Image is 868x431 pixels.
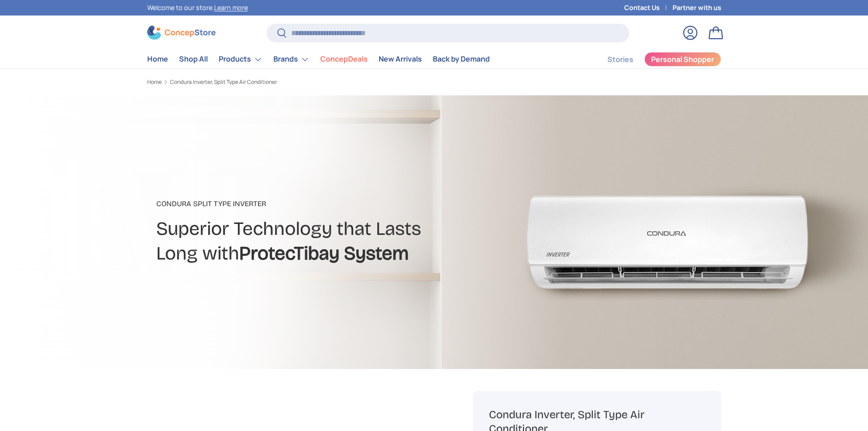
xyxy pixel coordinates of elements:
[673,3,721,13] a: Partner with us
[268,50,315,68] summary: Brands
[147,78,452,86] nav: Breadcrumbs
[147,79,162,85] a: Home
[379,50,422,68] a: New Arrivals
[219,50,262,68] a: Products
[147,26,216,40] img: ConcepStore
[644,52,721,67] a: Personal Shopper
[147,3,248,13] p: Welcome to our store.
[651,56,714,63] span: Personal Shopper
[213,50,268,68] summary: Products
[147,50,490,68] nav: Primary
[156,217,506,266] h2: Superior Technology that Lasts Long with
[147,50,168,68] a: Home
[156,198,506,209] p: Condura Split Type Inverter
[607,51,633,68] a: Stories
[586,50,721,68] nav: Secondary
[320,50,368,68] a: ConcepDeals
[273,50,309,68] a: Brands
[179,50,208,68] a: Shop All
[214,3,248,12] a: Learn more
[433,50,490,68] a: Back by Demand
[239,242,409,265] strong: ProtecTibay System
[624,3,673,13] a: Contact Us
[170,79,277,85] a: Condura Inverter, Split Type Air Conditioner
